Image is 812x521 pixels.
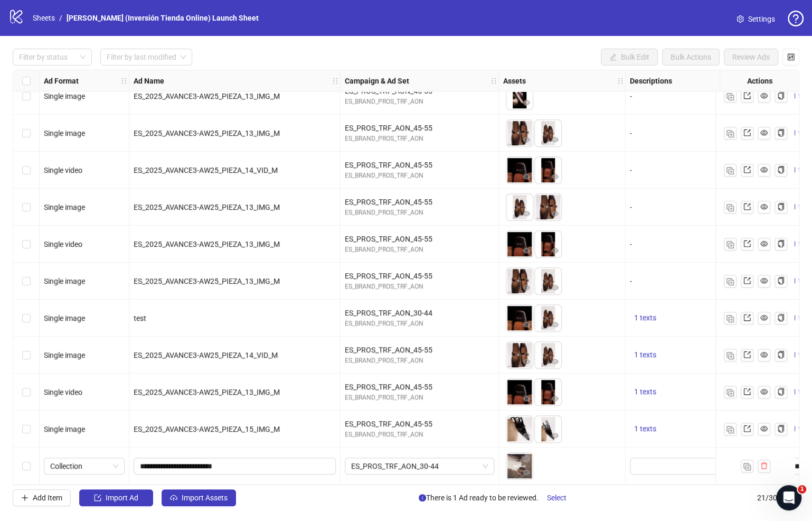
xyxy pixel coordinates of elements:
button: Preview [549,134,561,146]
span: Settings [748,13,775,25]
img: Asset 2 [535,231,561,257]
img: Asset 2 [535,379,561,405]
span: Single video [44,166,82,174]
button: Preview [520,245,533,257]
span: import [94,494,101,501]
span: ES_2025_AVANCE3-AW25_PIEZA_14_VID_M [134,351,278,359]
button: Duplicate [741,460,753,472]
span: copy [777,92,785,99]
span: - [630,129,632,137]
div: ES_BRAND_PROS_TRF_AON [345,282,494,292]
button: Configure table settings [782,49,799,66]
span: ES_2025_AVANCE3-AW25_PIEZA_13_IMG_M [134,277,280,285]
iframe: Intercom live chat [776,485,801,510]
span: copy [777,203,785,210]
button: Preview [520,282,533,294]
button: Preview [520,467,533,479]
img: Asset 2 [535,120,561,146]
a: Sheets [31,12,57,24]
img: Duplicate [726,241,734,248]
div: Edit values [630,458,779,475]
span: eye [551,173,559,180]
span: eye [760,203,768,210]
a: Settings [728,11,783,27]
img: Asset 1 [506,379,533,405]
div: Resize Assets column [622,70,625,91]
button: Duplicate [724,127,737,139]
span: export [743,388,751,395]
div: ES_PROS_TRF_AON_45-55 [345,122,494,134]
div: ES_BRAND_PROS_TRF_AON [345,430,494,440]
span: eye [523,99,530,106]
span: export [743,92,751,99]
div: Select row 21 [13,448,40,485]
span: eye [760,425,768,432]
span: export [743,425,751,432]
span: 21 / 300 items [757,492,799,504]
img: Asset 1 [506,194,533,220]
span: 1 [798,485,806,494]
img: Duplicate [726,315,734,322]
button: Preview [549,430,561,442]
span: eye [523,395,530,402]
span: Single video [44,240,82,248]
img: Asset 2 [535,194,561,220]
span: export [743,129,751,136]
span: copy [777,129,785,136]
span: Import Ad [106,494,138,502]
div: ES_PROS_TRF_AON_45-55 [345,233,494,245]
img: Asset 1 [506,268,533,294]
strong: Ad Format [44,75,79,87]
span: - [630,203,632,211]
img: Asset 1 [506,453,533,479]
div: ES_BRAND_PROS_TRF_AON [345,393,494,403]
img: Asset 1 [506,83,533,109]
span: eye [551,210,559,217]
span: delete [760,462,768,469]
span: export [743,240,751,247]
img: Duplicate [726,352,734,359]
span: eye [551,136,559,143]
span: ES_2025_AVANCE3-AW25_PIEZA_15_IMG_M [134,425,280,433]
img: Duplicate [726,130,734,137]
strong: Assets [503,75,526,87]
strong: Campaign & Ad Set [345,75,409,87]
span: eye [551,247,559,254]
strong: Descriptions [630,75,672,87]
span: eye [551,432,559,439]
span: eye [760,240,768,247]
button: Preview [549,208,561,220]
span: Single image [44,129,85,137]
span: eye [760,129,768,136]
img: Duplicate [726,93,734,100]
button: Preview [549,245,561,257]
div: Resize Campaign & Ad Set column [496,70,498,91]
img: Duplicate [726,204,734,211]
img: Asset 2 [535,157,561,183]
span: eye [760,166,768,173]
span: - [630,166,632,174]
img: Duplicate [726,389,734,396]
span: copy [777,425,785,432]
button: Review Ads [724,49,778,66]
img: Duplicate [743,463,751,470]
span: holder [490,77,497,85]
div: Resize Ad Name column [337,70,340,91]
button: Preview [520,97,533,109]
button: Preview [520,393,533,405]
span: setting [737,15,744,23]
div: Select row 13 [13,152,40,189]
span: copy [777,166,785,173]
a: [PERSON_NAME] (Inversión Tienda Online) Launch Sheet [64,12,261,24]
button: Duplicate [724,349,737,361]
span: Add Item [33,494,62,502]
span: Single image [44,277,85,285]
div: Select row 19 [13,374,40,411]
span: control [787,53,795,61]
span: - [630,92,632,100]
span: eye [523,321,530,328]
span: export [743,351,751,358]
strong: Actions [747,75,772,87]
div: ES_BRAND_PROS_TRF_AON [345,319,494,329]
